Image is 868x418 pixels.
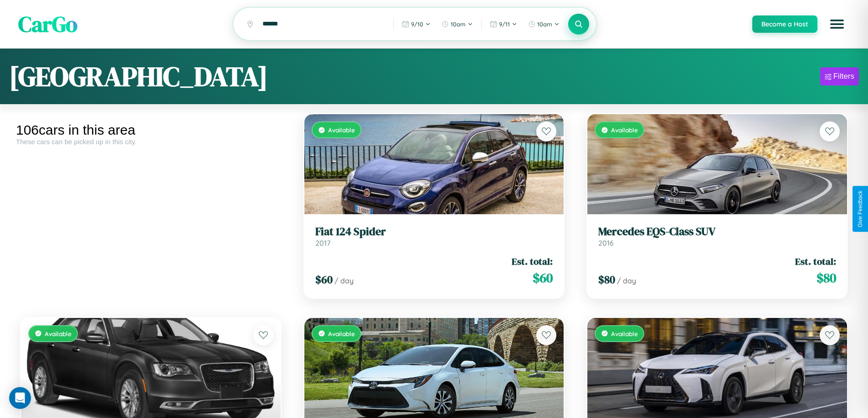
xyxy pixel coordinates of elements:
h3: Fiat 124 Spider [315,225,553,238]
div: 106 cars in this area [16,122,286,138]
button: Open menu [824,11,850,37]
span: 2016 [598,238,614,247]
a: Mercedes EQS-Class SUV2016 [598,225,836,247]
span: Est. total: [795,255,836,268]
span: $ 60 [533,269,553,287]
button: 10am [524,17,564,31]
button: 9/10 [397,17,435,31]
a: Fiat 124 Spider2017 [315,225,553,247]
span: Available [328,126,355,134]
button: Filters [820,67,859,86]
span: $ 80 [598,272,615,287]
div: Open Intercom Messenger [9,387,31,409]
span: 9 / 10 [411,20,423,28]
h3: Mercedes EQS-Class SUV [598,225,836,238]
span: / day [334,276,354,285]
span: Available [611,126,638,134]
span: $ 60 [315,272,333,287]
span: 9 / 11 [499,20,510,28]
button: 9/11 [485,17,522,31]
button: Become a Host [752,15,817,33]
div: Filters [833,72,854,81]
span: $ 80 [817,269,836,287]
span: 2017 [315,238,330,247]
span: Est. total: [512,255,553,268]
span: Available [45,330,72,337]
span: Available [611,330,638,337]
h1: [GEOGRAPHIC_DATA] [9,58,268,95]
div: These cars can be picked up in this city. [16,138,286,146]
span: 10am [537,20,552,28]
button: 10am [437,17,478,31]
span: CarGo [18,9,77,39]
div: Give Feedback [857,191,863,227]
span: 10am [451,20,466,28]
span: Available [328,330,355,337]
span: / day [617,276,636,285]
